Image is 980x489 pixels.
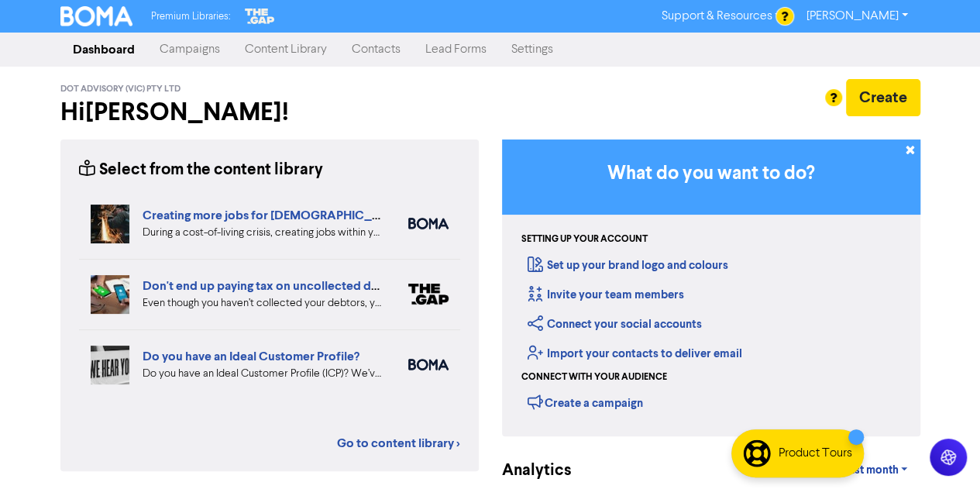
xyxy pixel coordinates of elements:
[528,258,728,273] a: Set up your brand logo and colours
[648,4,793,29] a: Support & Resources
[147,34,232,65] a: Campaigns
[408,218,449,229] img: boma
[521,232,648,246] div: Setting up your account
[232,34,339,65] a: Content Library
[143,208,460,223] a: Creating more jobs for [DEMOGRAPHIC_DATA] workers
[60,84,181,95] span: Dot Advisory (VIC) Pty Ltd
[528,391,643,414] div: Create a campaign
[60,98,479,127] h2: Hi [PERSON_NAME] !
[525,163,897,185] h3: What do you want to do?
[60,6,133,26] img: BOMA Logo
[143,349,359,364] a: Do you have an Ideal Customer Profile?
[339,34,413,65] a: Contacts
[408,359,449,370] img: boma
[499,34,566,65] a: Settings
[143,295,385,312] div: Even though you haven’t collected your debtors, you still have to pay tax on them. This is becaus...
[846,79,920,116] button: Create
[502,139,920,436] div: Getting Started in BOMA
[143,225,385,241] div: During a cost-of-living crisis, creating jobs within your local community is one of the most impo...
[413,34,499,65] a: Lead Forms
[528,288,684,302] a: Invite your team members
[528,346,742,361] a: Import your contacts to deliver email
[242,6,277,26] img: The Gap
[143,366,385,382] div: Do you have an Ideal Customer Profile (ICP)? We’ve got advice on five key elements to include in ...
[143,278,411,294] a: Don't end up paying tax on uncollected debtors!
[408,284,449,305] img: thegap
[528,317,702,332] a: Connect your social accounts
[337,434,460,453] a: Go to content library >
[502,459,552,483] div: Analytics
[79,158,323,182] div: Select from the content library
[151,12,230,22] span: Premium Libraries:
[793,4,920,29] a: [PERSON_NAME]
[60,34,147,65] a: Dashboard
[521,370,667,384] div: Connect with your audience
[786,322,980,489] iframe: Chat Widget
